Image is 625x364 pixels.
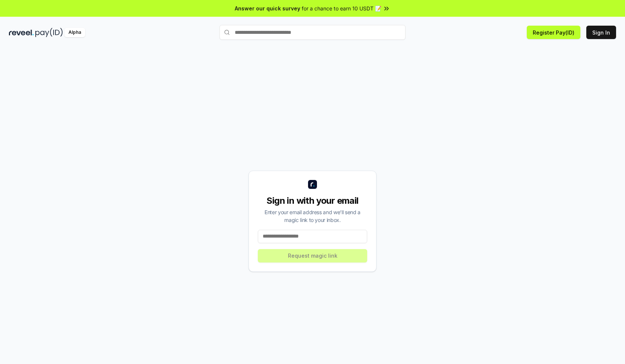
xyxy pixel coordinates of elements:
img: pay_id [35,28,63,37]
span: Answer our quick survey [235,4,300,12]
button: Register Pay(ID) [527,26,580,39]
span: for a chance to earn 10 USDT 📝 [302,4,381,12]
div: Alpha [64,28,85,37]
img: reveel_dark [9,28,34,37]
div: Sign in with your email [258,195,367,207]
button: Sign In [586,26,616,39]
img: logo_small [308,180,317,189]
div: Enter your email address and we’ll send a magic link to your inbox. [258,208,367,224]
